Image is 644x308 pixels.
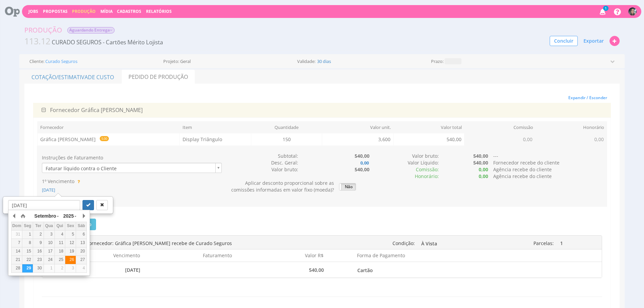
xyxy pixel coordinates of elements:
span: Exportar [583,38,604,44]
button: Expandir / Esconder [565,93,611,103]
span: Setembro [34,213,56,219]
label: Prazo: [431,59,444,64]
span: À Vista [421,238,479,249]
div: 21 [11,257,22,263]
div: 28 [11,265,22,271]
div: 22 [22,257,33,263]
div: 29 [22,265,33,271]
label: Não [339,183,356,190]
span: Propostas [43,8,68,14]
div: 11 [55,240,65,246]
b: 0,00 [479,173,488,179]
div: 2 [33,232,44,237]
th: Valor unit. [322,121,393,133]
span: 1 [603,6,609,11]
a: Cartão [356,265,463,275]
button: Jobs [26,8,40,15]
th: Faturamento [144,249,236,262]
td: Gráfica [PERSON_NAME] [38,133,180,146]
span: 30 dias [316,59,332,64]
label: Cliente: [29,59,44,64]
th: Seg [22,222,33,230]
div: 10 [44,240,54,246]
div: 30 [33,265,44,271]
div: 9 [33,240,44,246]
a: Pedido de Produção [122,70,195,84]
div: 14 [11,248,22,254]
a: Mídia [100,8,113,14]
th: Qui [54,222,65,230]
button: Produção [70,8,98,15]
a: Jobs [28,8,38,14]
div: 23 [33,257,44,263]
th: Sáb [76,222,87,230]
div: Agência recebe do cliente [488,166,607,173]
div: Valor bruto: [227,166,298,173]
div: Fornecedor recebe do cliente [488,159,607,166]
button: Relatórios [144,8,174,15]
div: 7 [11,240,22,246]
div: 12 [65,240,76,246]
div: 1 [44,265,54,271]
div: 15 [22,248,33,254]
button: Cadastros [115,8,143,15]
div: 27 [76,257,87,263]
b: 0,00 [360,160,369,166]
td: 0,00 [464,133,535,146]
th: Dom [11,222,22,230]
th: Comissão [464,121,536,133]
a: Produção [72,8,96,14]
div: 1 [22,232,33,237]
div: 2 [55,265,65,271]
a: Cotação/Estimativade Custo [24,70,121,84]
th: Valor R$ [236,249,328,262]
div: 8 [22,240,33,246]
th: Vencimento [52,249,144,262]
td: 150 [251,133,322,146]
button: Exportar [579,35,608,47]
div: Valor bruto: [369,153,439,159]
span: Aguardando Entrega [67,27,115,34]
td: 3,600 [322,133,393,146]
b: 540,00 [355,153,369,159]
button: Mídia [98,8,115,15]
button: Propostas [41,8,70,15]
div: 3 [44,232,54,237]
span: 5.00 [100,136,109,141]
span: Fornecedor [50,106,80,114]
th: Valor total [393,121,465,133]
div: Desc. Geral: [227,159,298,166]
th: Forma de Pagamento [327,249,466,262]
span: Cadastros [117,8,141,14]
th: Fornecedor [38,121,180,133]
b: 540,00 [473,159,488,166]
label: 1º Vencimento [42,178,74,185]
div: 16 [33,248,44,254]
span: Geral [180,59,191,64]
th: Quantidade [251,121,322,133]
div: 3 [65,265,76,271]
b: 540,00 [355,166,369,173]
th: Qua [44,222,54,230]
div: 4 [55,232,65,237]
span: de Custo [88,73,114,81]
span: 2025 [63,213,74,219]
div: 31 [11,232,22,237]
td: 0,00 [535,133,606,146]
div: 19 [65,248,76,254]
div: Honorário: [369,173,439,180]
div: Valor Líquido: [369,159,439,166]
div: Gráfica [PERSON_NAME] [37,106,607,114]
a: Faturar líquido contra o Cliente [42,163,222,173]
a: Curado Seguros [45,59,77,64]
div: 25 [55,257,65,263]
button: Concluir [550,36,578,46]
div: : [369,166,439,173]
b: 0,00 [479,166,488,173]
div: Faturamento do Fornecedor: Gráfica [PERSON_NAME] recebe de Curado Seguros [44,238,368,248]
div: 4 [76,265,87,271]
span: Parcelas: [533,240,554,246]
div: 5 [65,232,76,237]
span: CURADO SEGUROS - Cartões Mérito Lojista [52,38,163,46]
th: Ter [33,222,44,230]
